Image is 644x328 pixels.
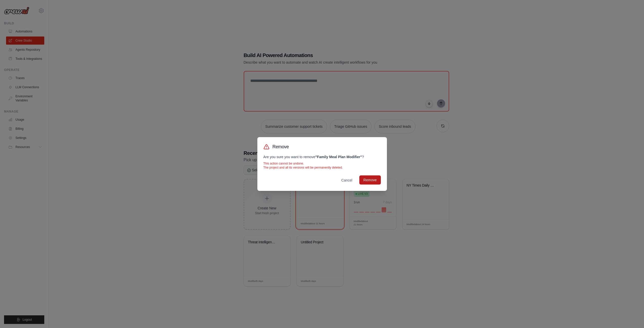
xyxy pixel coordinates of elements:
[273,143,289,150] h3: Remove
[263,166,381,170] p: The project and all its versions will be permanently deleted.
[359,175,381,185] button: Remove
[263,161,381,166] p: This action cannot be undone.
[337,176,357,185] button: Cancel
[315,155,362,159] strong: " Family Meal Plan Modifier "
[263,154,381,159] p: Are you sure you want to remove ?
